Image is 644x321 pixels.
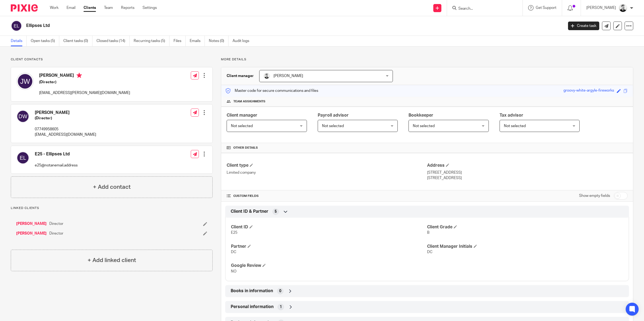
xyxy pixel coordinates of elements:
[231,263,427,268] h4: Google Review
[39,90,130,96] p: [EMAIL_ADDRESS][PERSON_NAME][DOMAIN_NAME]
[231,231,237,235] span: E25
[63,36,92,46] a: Client tasks (0)
[619,4,627,12] img: Dave_2025.jpg
[427,244,623,249] h4: Client Manager Initials
[121,5,134,11] a: Reports
[96,36,130,46] a: Closed tasks (14)
[227,170,427,175] p: Limited company
[134,36,169,46] a: Recurring tasks (5)
[190,36,205,46] a: Emails
[221,57,633,62] p: More details
[227,73,254,79] h3: Client manager
[225,88,318,93] p: Master code for secure communications and files
[568,22,599,30] a: Create task
[458,6,506,11] input: Search
[273,74,303,78] span: [PERSON_NAME]
[233,146,258,150] span: Other details
[39,79,130,85] h5: (Director)
[231,304,273,310] span: Personal information
[35,151,78,157] h4: E25 - Ellipses Ltd
[26,23,453,29] h2: Ellipses Ltd
[67,5,75,11] a: Email
[500,113,523,117] span: Tax advisor
[231,250,236,254] span: DC
[231,288,273,294] span: Books in information
[174,36,186,46] a: Files
[504,124,526,128] span: Not selected
[408,113,433,117] span: Bookkeeper
[16,221,47,226] a: [PERSON_NAME]
[427,163,628,168] h4: Address
[93,183,131,191] h4: + Add contact
[563,88,614,94] div: groovy-white-argyle-fireworks
[318,113,349,117] span: Payroll advisor
[427,231,430,235] span: B
[35,132,96,137] p: [EMAIL_ADDRESS][DOMAIN_NAME]
[16,231,47,236] a: [PERSON_NAME]
[88,256,136,264] h4: + Add linked client
[35,110,96,116] h4: [PERSON_NAME]
[227,113,257,117] span: Client manager
[536,6,556,10] span: Get Support
[16,151,29,164] img: svg%3E
[11,4,38,12] img: Pixie
[231,224,427,230] h4: Client ID
[227,163,427,168] h4: Client type
[427,170,628,175] p: [STREET_ADDRESS]
[31,36,59,46] a: Open tasks (5)
[579,193,610,198] label: Show empty fields
[35,116,96,121] h5: (Director)
[413,124,435,128] span: Not selected
[231,209,268,214] span: Client ID & Partner
[322,124,344,128] span: Not selected
[11,36,27,46] a: Details
[11,206,213,210] p: Linked clients
[231,244,427,249] h4: Partner
[35,163,78,168] p: e25@notanemail.address
[11,20,22,32] img: svg%3E
[50,5,58,11] a: Work
[11,57,213,62] p: Client contacts
[427,250,432,254] span: DC
[35,127,96,132] p: 07749958605
[427,224,623,230] h4: Client Grade
[16,73,34,90] img: svg%3E
[280,304,282,310] span: 1
[231,124,253,128] span: Not selected
[275,209,277,214] span: 5
[209,36,228,46] a: Notes (0)
[77,73,82,78] i: Primary
[586,5,616,11] p: [PERSON_NAME]
[143,5,157,11] a: Settings
[264,73,270,79] img: Dave_2025.jpg
[49,221,63,226] span: Director
[233,99,265,104] span: Team assignments
[233,36,253,46] a: Audit logs
[84,5,96,11] a: Clients
[227,194,427,198] h4: CUSTOM FIELDS
[104,5,113,11] a: Team
[231,270,237,273] span: NO
[39,73,130,79] h4: [PERSON_NAME]
[427,175,628,181] p: [STREET_ADDRESS]
[16,110,29,123] img: svg%3E
[49,231,63,236] span: Director
[279,288,281,294] span: 0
